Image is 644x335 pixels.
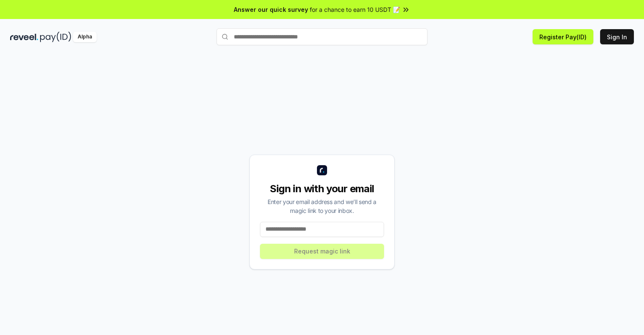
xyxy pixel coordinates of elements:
div: Sign in with your email [260,182,384,196]
span: for a chance to earn 10 USDT 📝 [310,5,400,14]
button: Sign In [600,29,634,44]
span: Answer our quick survey [234,5,308,14]
img: logo_small [317,165,327,175]
div: Enter your email address and we’ll send a magic link to your inbox. [260,197,384,215]
img: reveel_dark [10,32,38,42]
div: Alpha [73,32,97,42]
button: Register Pay(ID) [533,29,593,44]
img: pay_id [40,32,71,42]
